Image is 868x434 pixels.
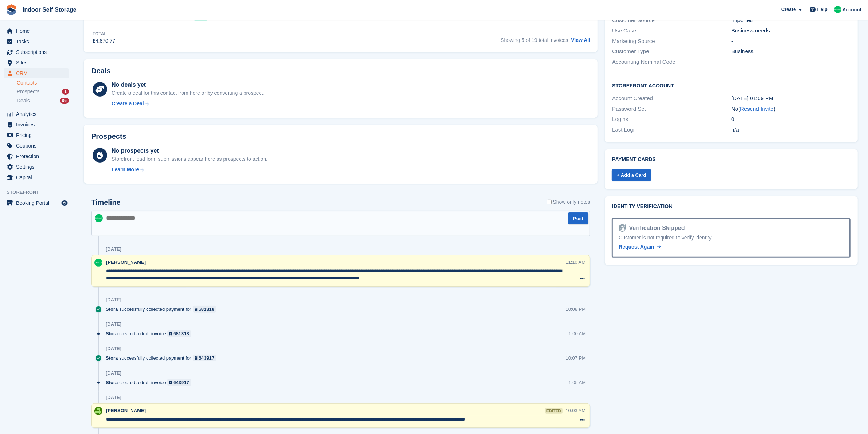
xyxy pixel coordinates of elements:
[731,37,851,46] div: -
[106,370,121,376] div: [DATE]
[6,4,17,15] img: stora-icon-8386f47178a22dfd0bd8f6a31ec36ba5ce8667c1dd55bd0f319d3a0aa187defe.svg
[4,68,69,78] a: menu
[106,355,220,361] div: successfully collected payment for
[16,141,60,151] span: Coupons
[193,306,217,313] a: 681318
[106,330,118,337] span: Stora
[91,198,121,207] h2: Timeline
[16,47,60,57] span: Subscriptions
[547,198,591,206] label: Show only notes
[167,330,191,337] a: 681318
[731,126,851,134] div: n/a
[619,234,844,242] div: Customer is not required to verify identity.
[20,4,79,16] a: Indoor Self Storage
[106,379,195,386] div: created a draft invoice
[112,89,264,97] div: Create a deal for this contact from here or by converting a prospect.
[93,31,115,37] div: Total
[106,408,146,413] span: [PERSON_NAME]
[501,37,568,43] span: Showing 5 of 19 total invoices
[781,6,796,13] span: Create
[16,68,60,78] span: CRM
[566,306,586,313] div: 10:08 PM
[731,105,851,113] div: No
[106,306,220,313] div: successfully collected payment for
[17,79,69,86] a: Contacts
[60,199,69,207] a: Preview store
[547,198,552,206] input: Show only notes
[619,244,654,250] span: Request Again
[17,88,69,95] a: Prospects 1
[731,115,851,124] div: 0
[4,162,69,172] a: menu
[16,26,60,36] span: Home
[612,126,731,134] div: Last Login
[106,330,195,337] div: created a draft invoice
[571,37,590,43] a: View All
[612,115,731,124] div: Logins
[842,6,861,13] span: Account
[193,355,217,361] a: 643917
[619,224,626,232] img: Identity Verification Ready
[834,6,841,13] img: Helen Nicholls
[612,47,731,56] div: Customer Type
[106,379,118,386] span: Stora
[173,379,189,386] div: 643917
[16,36,60,47] span: Tasks
[612,27,731,35] div: Use Case
[612,37,731,46] div: Marketing Source
[112,155,268,163] div: Storefront lead form submissions appear here as prospects to action.
[612,169,651,181] a: + Add a Card
[740,106,774,112] a: Resend Invite
[731,94,851,103] div: [DATE] 01:09 PM
[4,47,69,57] a: menu
[199,355,214,361] div: 643917
[612,16,731,25] div: Customer Source
[93,37,115,45] div: £4,870.77
[4,151,69,161] a: menu
[112,166,139,173] div: Learn More
[626,224,685,232] div: Verification Skipped
[16,120,60,130] span: Invoices
[612,82,851,89] h2: Storefront Account
[612,157,851,163] h2: Payment cards
[112,146,268,155] div: No prospects yet
[731,27,851,35] div: Business needs
[4,172,69,183] a: menu
[16,109,60,119] span: Analytics
[4,120,69,130] a: menu
[569,379,586,386] div: 1:05 AM
[612,105,731,113] div: Password Set
[612,204,851,210] h2: Identity verification
[565,407,585,414] div: 10:03 AM
[16,58,60,68] span: Sites
[91,67,110,75] h2: Deals
[62,89,69,95] div: 1
[4,58,69,68] a: menu
[16,151,60,161] span: Protection
[199,306,214,313] div: 681318
[17,97,69,105] a: Deals 86
[106,321,121,327] div: [DATE]
[106,395,121,400] div: [DATE]
[568,212,588,224] button: Post
[173,330,189,337] div: 681318
[4,130,69,140] a: menu
[545,408,563,414] div: edited
[106,355,118,361] span: Stora
[569,330,586,337] div: 1:00 AM
[112,81,264,89] div: No deals yet
[94,407,102,415] img: Helen Wilson
[4,198,69,208] a: menu
[94,259,102,267] img: Helen Nicholls
[731,47,851,56] div: Business
[16,162,60,172] span: Settings
[17,88,39,95] span: Prospects
[7,189,73,196] span: Storefront
[16,172,60,183] span: Capital
[106,259,146,265] span: [PERSON_NAME]
[91,132,126,141] h2: Prospects
[106,346,121,352] div: [DATE]
[95,214,103,222] img: Helen Nicholls
[619,243,661,251] a: Request Again
[17,97,30,104] span: Deals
